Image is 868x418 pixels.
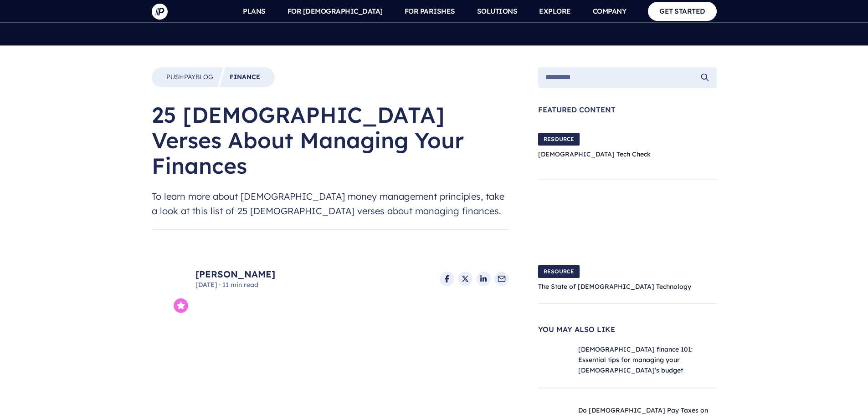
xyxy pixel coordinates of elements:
a: GET STARTED [648,2,717,20]
span: You May Also Like [538,326,717,333]
span: RESOURCE [538,133,580,146]
a: Share on Facebook [440,272,454,286]
a: [PERSON_NAME] [195,268,275,281]
span: [DATE] 11 min read [195,281,275,290]
span: To learn more about [DEMOGRAPHIC_DATA] money management principles, take a look at this list of 2... [152,189,509,218]
a: Finance [230,73,260,82]
span: Pushpay [166,73,195,81]
img: Alexa Franck [152,245,185,313]
img: woman on laptop [538,344,571,377]
a: The State of [DEMOGRAPHIC_DATA] Technology [538,282,691,291]
span: RESOURCE [538,265,580,278]
a: Share on LinkedIn [476,272,491,286]
a: Share via Email [494,272,509,286]
h1: 25 [DEMOGRAPHIC_DATA] Verses About Managing Your Finances [152,102,509,178]
img: Church Tech Check Blog Hero Image [673,124,717,168]
a: Share on X [458,272,473,286]
span: Featured Content [538,106,717,113]
a: PushpayBlog [166,73,213,82]
a: [DEMOGRAPHIC_DATA] finance 101: Essential tips for managing your [DEMOGRAPHIC_DATA]’s budget [578,345,693,374]
span: · [219,281,221,289]
a: [DEMOGRAPHIC_DATA] Tech Check [538,150,651,158]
